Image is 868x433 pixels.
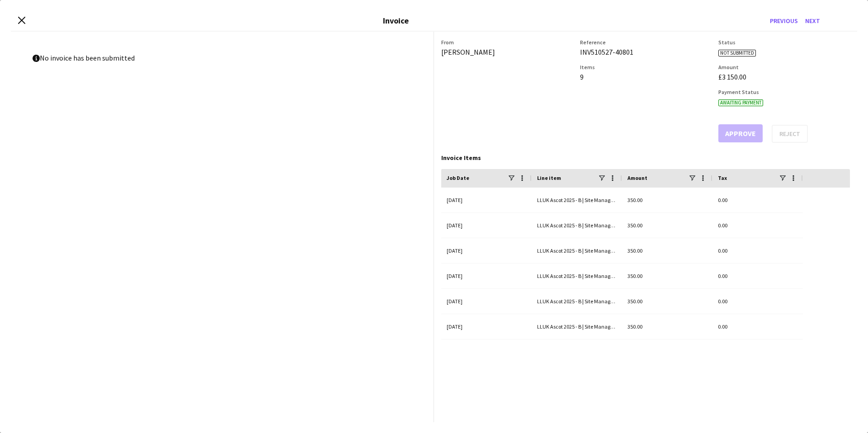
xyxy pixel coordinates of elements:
[766,14,802,28] button: Previous
[802,14,824,28] button: Next
[718,50,756,56] span: Not submitted
[712,188,803,212] div: 0.00
[622,314,712,339] div: 350.00
[532,213,622,238] div: LLUK Ascot 2025 - B | Site Manager (salary)
[627,174,647,181] span: Amount
[441,47,573,56] div: [PERSON_NAME]
[441,238,532,263] div: [DATE]
[718,89,850,95] h3: Payment Status
[580,64,712,71] h3: Items
[718,64,850,71] h3: Amount
[441,339,532,364] div: [DATE]
[580,39,712,46] h3: Reference
[532,314,622,339] div: LLUK Ascot 2025 - B | Site Manager (salary)
[622,238,712,263] div: 350.00
[532,238,622,263] div: LLUK Ascot 2025 - B | Site Manager (salary)
[447,174,469,181] span: Job Date
[537,174,561,181] span: Line item
[712,238,803,263] div: 0.00
[622,188,712,212] div: 350.00
[712,314,803,339] div: 0.00
[622,264,712,288] div: 350.00
[441,188,532,212] div: [DATE]
[718,174,727,181] span: Tax
[580,72,712,81] div: 9
[580,47,712,56] div: INV510527-40801
[441,289,532,314] div: [DATE]
[712,339,803,364] div: 0.00
[33,53,412,61] p: No invoice has been submitted
[718,99,763,106] span: Awaiting payment
[712,264,803,288] div: 0.00
[441,314,532,339] div: [DATE]
[532,289,622,314] div: LLUK Ascot 2025 - B | Site Manager (salary)
[441,213,532,238] div: [DATE]
[532,264,622,288] div: LLUK Ascot 2025 - B | Site Manager (salary)
[383,15,409,26] h3: Invoice
[622,213,712,238] div: 350.00
[441,39,573,46] h3: From
[718,72,850,81] div: £3 150.00
[622,289,712,314] div: 350.00
[718,39,850,46] h3: Status
[532,339,622,364] div: LLUK Ascot 2025 - B | Site Manager (salary)
[441,154,850,162] div: Invoice Items
[622,339,712,364] div: 350.00
[532,188,622,212] div: LLUK Ascot 2025 - B | Site Manager (salary)
[712,289,803,314] div: 0.00
[712,213,803,238] div: 0.00
[441,264,532,288] div: [DATE]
